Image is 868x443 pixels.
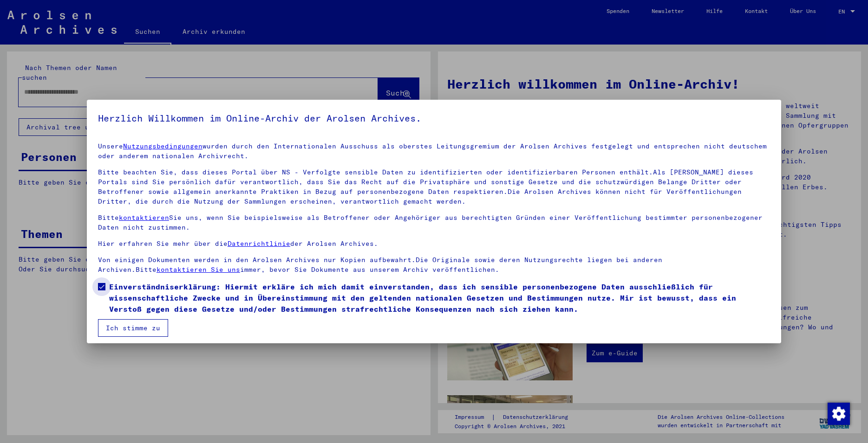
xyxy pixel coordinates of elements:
[98,111,770,126] h5: Herzlich Willkommen im Online-Archiv der Arolsen Archives.
[228,239,290,248] a: Datenrichtlinie
[98,167,770,206] p: Bitte beachten Sie, dass dieses Portal über NS - Verfolgte sensible Daten zu identifizierten oder...
[123,142,202,150] a: Nutzungsbedingungen
[119,213,169,222] a: kontaktieren
[98,239,770,249] p: Hier erfahren Sie mehr über die der Arolsen Archives.
[98,255,770,275] p: Von einigen Dokumenten werden in den Arolsen Archives nur Kopien aufbewahrt.Die Originale sowie d...
[157,265,240,274] a: kontaktieren Sie uns
[98,141,770,161] p: Unsere wurden durch den Internationalen Ausschuss als oberstes Leitungsgremium der Arolsen Archiv...
[98,213,770,232] p: Bitte Sie uns, wenn Sie beispielsweise als Betroffener oder Angehöriger aus berechtigten Gründen ...
[828,403,850,425] img: Change consent
[98,319,168,337] button: Ich stimme zu
[109,281,770,315] span: Einverständniserklärung: Hiermit erkläre ich mich damit einverstanden, dass ich sensible personen...
[827,402,849,424] div: Change consent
